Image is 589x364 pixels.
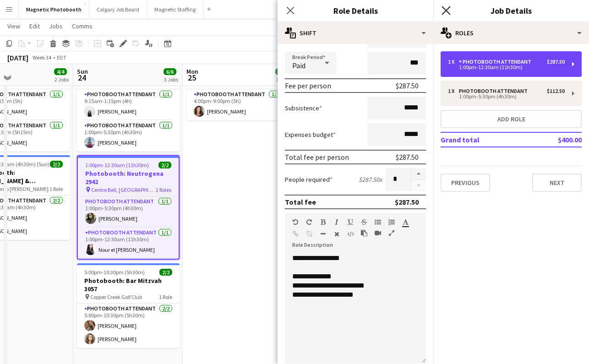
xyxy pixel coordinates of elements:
[347,218,354,226] button: Underline
[278,5,433,16] h3: Role Details
[278,22,433,44] div: Shift
[285,81,331,90] div: Fee per person
[361,218,367,226] button: Strikethrough
[375,229,381,237] button: Insert video
[57,54,66,61] div: EDT
[361,229,367,237] button: Paste as plain text
[185,72,198,83] span: 25
[77,89,180,120] app-card-role: Photobooth Attendant1/19:15am-1:15pm (4h)[PERSON_NAME]
[306,218,312,226] button: Redo
[375,218,381,226] button: Unordered List
[77,120,180,152] app-card-role: Photobooth Attendant1/11:00pm-5:30pm (4h30m)[PERSON_NAME]
[359,175,382,184] div: $287.50 x
[77,263,180,348] app-job-card: 5:00pm-10:30pm (5h30m)2/2Photobooth: Bar Mitzvah 3057 Copper Creek Golf Club1 RolePhotobooth Atte...
[186,67,198,76] span: Mon
[285,175,333,184] label: People required
[26,20,44,32] a: Edit
[186,57,289,120] app-job-card: 4:00pm-9:00pm (5h)1/1Photobooth: Dynamite 3114 CF [GEOGRAPHIC_DATA][PERSON_NAME]1 RolePhotobooth ...
[29,22,40,30] span: Edit
[320,230,326,238] button: Horizontal Line
[89,0,147,18] button: Calgary Job Board
[285,130,336,139] label: Expenses budget
[547,59,565,65] div: $287.50
[459,59,535,65] div: Photobooth Attendant
[76,72,88,83] span: 24
[285,152,349,162] div: Total fee per person
[402,218,409,226] button: Text Color
[156,186,171,193] span: 2 Roles
[333,218,340,226] button: Italic
[285,104,322,112] label: Subsistence
[448,65,565,70] div: 1:00pm-12:30am (11h30m)
[433,22,589,44] div: Roles
[292,61,305,70] span: Paid
[19,0,89,18] button: Magnetic Photobooth
[147,0,203,18] button: Magnetic Staffing
[347,230,354,238] button: HTML Code
[50,161,63,168] span: 2/2
[396,81,419,90] div: $287.50
[7,22,20,30] span: View
[78,228,179,259] app-card-role: Photobooth Attendant1/11:00pm-12:30am (11h30m)Nour el [PERSON_NAME]
[77,277,180,293] h3: Photobooth: Bar Mitzvah 3057
[292,218,299,226] button: Undo
[396,152,419,162] div: $287.50
[333,230,340,238] button: Clear Formatting
[45,20,66,32] a: Jobs
[276,76,288,83] div: 1 Job
[388,218,395,226] button: Ordered List
[77,57,180,152] app-job-card: 9:15am-5:30pm (8h15m)2/2Photobooth: FanExpo 3129 MTCC2 RolesPhotobooth Attendant1/19:15am-1:15pm ...
[547,88,565,94] div: $112.50
[186,89,289,120] app-card-role: Photobooth Attendant1/14:00pm-9:00pm (5h)[PERSON_NAME]
[441,110,582,128] button: Add role
[90,293,142,300] span: Copper Creek Golf Club
[77,304,180,348] app-card-role: Photobooth Attendant2/25:00pm-10:30pm (5h30m)[PERSON_NAME][PERSON_NAME]
[448,94,565,99] div: 1:00pm-5:30pm (4h30m)
[159,293,172,300] span: 1 Role
[78,196,179,228] app-card-role: Photobooth Attendant1/11:00pm-5:30pm (4h30m)[PERSON_NAME]
[164,76,178,83] div: 3 Jobs
[459,88,531,94] div: Photobooth Attendant
[78,169,179,186] h3: Photobooth: Neutrogena 2942
[441,174,490,192] button: Previous
[441,132,528,147] td: Grand total
[320,218,326,226] button: Bold
[532,174,582,192] button: Next
[49,22,63,30] span: Jobs
[388,229,395,237] button: Fullscreen
[164,68,176,75] span: 6/6
[159,269,172,276] span: 2/2
[91,186,156,193] span: Centre Bell, [GEOGRAPHIC_DATA]
[77,67,88,76] span: Sun
[158,162,171,168] span: 2/2
[448,88,459,94] div: 1 x
[528,132,582,147] td: $400.00
[395,197,419,206] div: $287.50
[72,22,93,30] span: Comms
[30,54,53,61] span: Week 34
[411,168,426,180] button: Increase
[55,76,69,83] div: 2 Jobs
[68,20,96,32] a: Comms
[275,68,288,75] span: 1/1
[448,59,459,65] div: 1 x
[433,5,589,16] h3: Job Details
[54,68,67,75] span: 4/4
[4,20,24,32] a: View
[7,53,28,62] div: [DATE]
[77,155,180,260] app-job-card: 1:00pm-12:30am (11h30m) (Mon)2/2Photobooth: Neutrogena 2942 Centre Bell, [GEOGRAPHIC_DATA]2 Roles...
[84,269,145,276] span: 5:00pm-10:30pm (5h30m)
[85,162,158,168] span: 1:00pm-12:30am (11h30m) (Mon)
[285,197,316,206] div: Total fee
[49,185,63,192] span: 1 Role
